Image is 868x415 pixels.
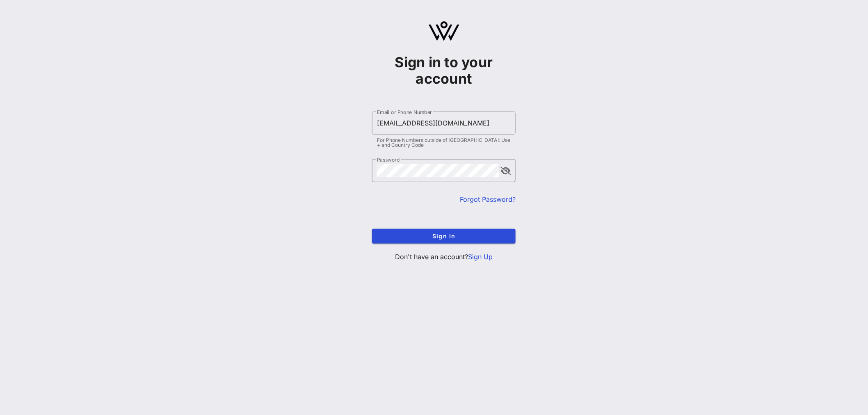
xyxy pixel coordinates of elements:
p: Don't have an account? [372,252,516,262]
button: Sign In [372,229,516,244]
label: Password [377,157,400,163]
div: For Phone Numbers outside of [GEOGRAPHIC_DATA]: Use + and Country Code [377,138,511,148]
button: append icon [501,167,511,175]
h1: Sign in to your account [372,54,516,87]
span: Sign In [379,233,509,239]
label: Email or Phone Number [377,109,432,115]
a: Forgot Password? [460,195,516,203]
img: logo.svg [429,21,459,41]
a: Sign Up [468,253,493,261]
